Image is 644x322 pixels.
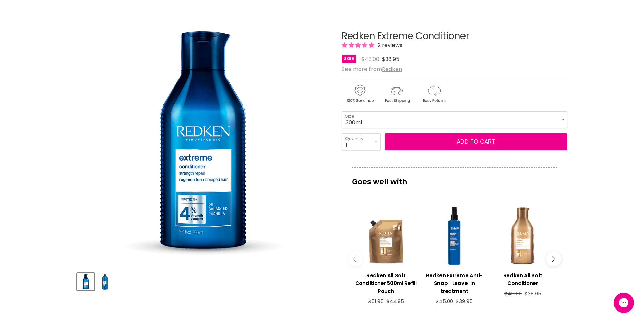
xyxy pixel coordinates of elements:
[504,290,522,297] span: $45.00
[77,273,94,290] button: Redken Extreme Conditioner
[368,298,384,305] span: $51.95
[78,274,94,290] img: Redken Extreme Conditioner
[457,138,495,146] span: Add to cart
[416,83,452,104] img: returns.gif
[355,267,417,298] a: View product:Redken All Soft Conditioner 500ml Refill Pouch
[77,14,330,267] div: Redken Extreme Conditioner image. Click or Scroll to Zoom.
[386,298,404,305] span: $44.95
[524,290,541,297] span: $38.95
[96,273,114,290] button: Redken Extreme Conditioner
[436,298,453,305] span: $45.00
[342,83,378,104] img: genuine.gif
[342,41,376,49] span: 5.00 stars
[379,83,415,104] img: shipping.gif
[456,298,473,305] span: $39.95
[385,133,567,150] button: Add to cart
[424,267,485,298] a: View product:Redken Extreme Anti-Snap –Leave-in treatment
[342,31,567,42] h1: Redken Extreme Conditioner
[76,271,331,290] div: Product thumbnails
[376,41,402,49] span: 2 reviews
[424,272,485,295] h3: Redken Extreme Anti-Snap –Leave-in treatment
[342,55,356,63] span: Sale
[610,290,637,315] iframe: Gorgias live chat messenger
[382,55,399,63] span: $38.95
[492,267,553,291] a: View product:Redken All Soft Conditioner
[342,133,381,150] select: Quantity
[352,167,557,190] p: Goes well with
[97,274,113,290] img: Redken Extreme Conditioner
[382,65,402,73] a: Redken
[361,55,379,63] span: $43.00
[492,272,553,287] h3: Redken All Soft Conditioner
[342,65,402,73] span: See more from
[355,272,417,295] h3: Redken All Soft Conditioner 500ml Refill Pouch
